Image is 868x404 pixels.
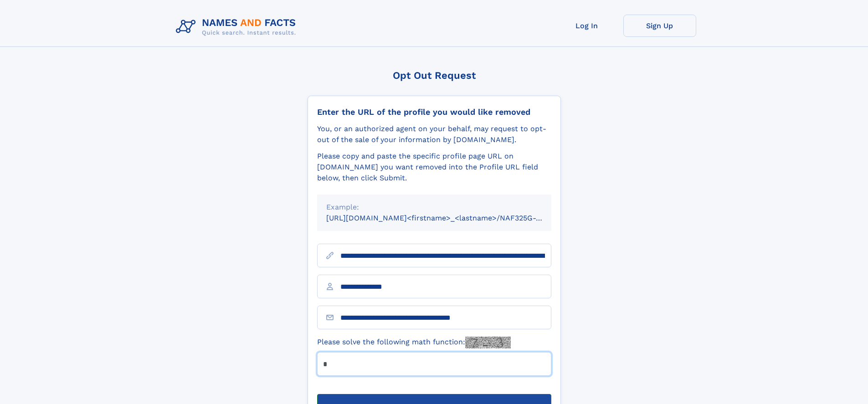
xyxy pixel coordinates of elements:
[326,202,542,213] div: Example:
[623,15,696,37] a: Sign Up
[317,151,551,184] div: Please copy and paste the specific profile page URL on [DOMAIN_NAME] you want removed into the Pr...
[326,214,569,222] small: [URL][DOMAIN_NAME]<firstname>_<lastname>/NAF325G-xxxxxxxx
[317,337,511,348] label: Please solve the following math function:
[550,15,623,37] a: Log In
[317,107,551,117] div: Enter the URL of the profile you would like removed
[172,15,303,39] img: Logo Names and Facts
[308,70,561,81] div: Opt Out Request
[317,123,551,145] div: You, or an authorized agent on your behalf, may request to opt-out of the sale of your informatio...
